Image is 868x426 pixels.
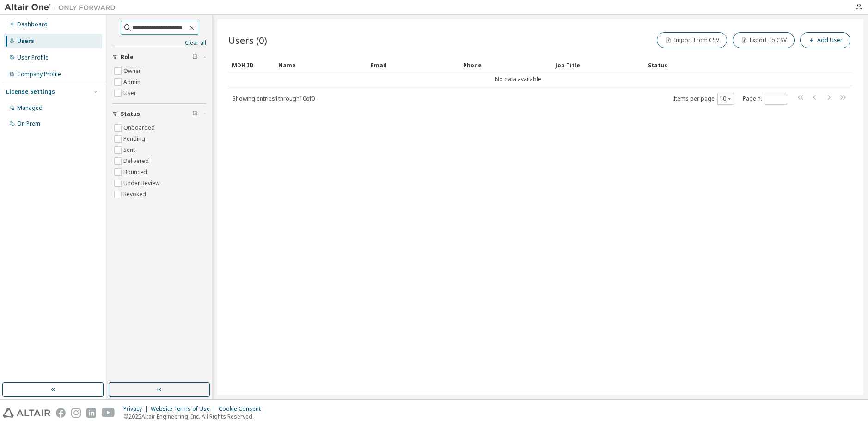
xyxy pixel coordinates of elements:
[228,72,808,86] td: No data available
[232,58,271,72] div: MDH ID
[121,54,134,61] span: Role
[17,71,61,78] div: Company Profile
[17,104,43,112] div: Managed
[112,104,206,124] button: Status
[123,133,147,144] label: Pending
[556,58,641,72] div: Job Title
[123,167,149,178] label: Bounced
[102,408,115,418] img: youtube.svg
[3,408,50,418] img: altair_logo.svg
[800,32,850,48] button: Add User
[123,189,148,200] label: Revoked
[5,3,120,12] img: Altair One
[17,37,34,45] div: Users
[371,58,456,72] div: Email
[278,58,363,72] div: Name
[86,408,96,418] img: linkedin.svg
[123,88,138,99] label: User
[123,405,151,413] div: Privacy
[673,93,734,105] span: Items per page
[56,408,66,418] img: facebook.svg
[192,110,198,118] span: Clear filter
[123,178,161,189] label: Under Review
[121,110,140,118] span: Status
[17,120,40,127] div: On Prem
[192,54,198,61] span: Clear filter
[232,95,315,102] span: Showing entries 1 through 10 of 0
[219,405,266,413] div: Cookie Consent
[151,405,219,413] div: Website Terms of Use
[112,39,206,47] a: Clear all
[463,58,548,72] div: Phone
[17,54,49,61] div: User Profile
[123,413,266,420] p: © 2025 Altair Engineering, Inc. All Rights Reserved.
[17,21,48,28] div: Dashboard
[743,93,787,105] span: Page n.
[123,122,157,133] label: Onboarded
[123,77,142,88] label: Admin
[123,156,151,167] label: Delivered
[123,144,137,156] label: Sent
[228,34,267,47] span: Users (0)
[720,95,732,102] button: 10
[112,47,206,67] button: Role
[6,88,55,96] div: License Settings
[733,32,795,48] button: Export To CSV
[648,58,804,72] div: Status
[123,66,143,77] label: Owner
[657,32,727,48] button: Import From CSV
[71,408,81,418] img: instagram.svg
